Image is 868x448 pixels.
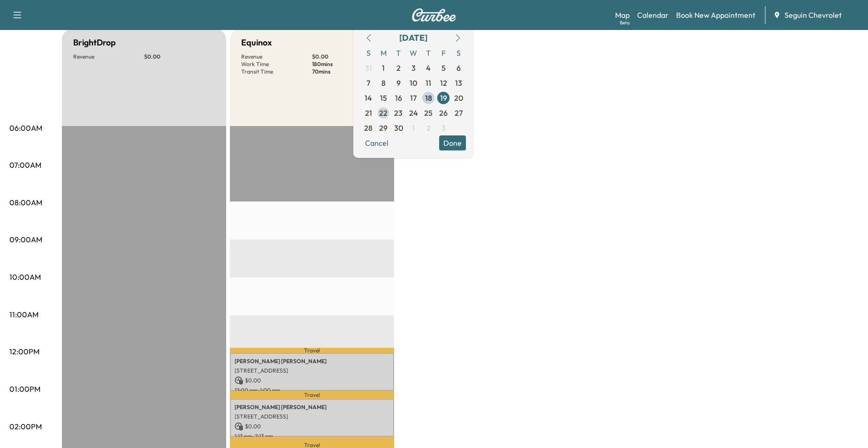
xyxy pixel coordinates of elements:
img: Curbee Logo [411,8,457,22]
p: 02:00PM [9,421,42,432]
p: 70 mins [312,68,383,75]
h5: BrightDrop [73,36,116,49]
span: 10 [410,77,417,89]
p: Work Time [241,60,312,68]
span: F [436,45,451,60]
span: 27 [455,107,463,119]
span: 17 [410,92,417,104]
span: 14 [365,92,372,104]
a: Book New Appointment [676,9,755,21]
span: 3 [442,122,446,134]
span: 11 [426,77,431,89]
span: 9 [396,77,401,89]
span: M [376,45,391,60]
span: 7 [366,77,370,89]
span: 15 [380,92,387,104]
span: 6 [457,62,461,74]
p: Travel [230,391,394,399]
span: 31 [365,62,372,74]
span: W [406,45,421,60]
span: 8 [381,77,386,89]
div: [DATE] [399,31,427,45]
span: 16 [395,92,402,104]
span: 25 [424,107,433,119]
p: 180 mins [312,60,383,68]
p: $ 0.00 [144,53,215,60]
button: Cancel [361,135,393,150]
span: 19 [440,92,447,104]
a: Calendar [637,9,669,21]
span: 24 [409,107,418,119]
span: S [361,45,376,60]
span: 26 [439,107,448,119]
span: 4 [426,62,431,74]
span: 1 [382,62,385,74]
span: 29 [379,122,388,134]
p: 12:00 pm - 1:00 pm [235,387,389,394]
p: 01:00PM [9,383,40,395]
p: $ 0.00 [235,376,389,385]
span: 22 [379,107,388,119]
h5: Equinox [241,36,272,49]
a: MapBeta [615,9,630,21]
span: 3 [411,62,416,74]
span: 23 [394,107,403,119]
p: 07:00AM [9,159,41,171]
p: 08:00AM [9,197,42,208]
button: Done [439,135,466,150]
p: [PERSON_NAME] [PERSON_NAME] [235,358,389,365]
p: Travel [230,348,394,353]
span: 21 [365,107,372,119]
p: Transit Time [241,68,312,75]
span: 1 [412,122,415,134]
p: 06:00AM [9,122,42,134]
p: 12:00PM [9,346,39,357]
span: S [451,45,466,60]
span: 2 [426,122,431,134]
span: 12 [440,77,447,89]
div: Beta [620,19,630,26]
p: 10:00AM [9,271,41,283]
span: 30 [394,122,403,134]
span: 5 [442,62,446,74]
p: [PERSON_NAME] [PERSON_NAME] [235,403,389,411]
p: [STREET_ADDRESS] [235,367,389,374]
p: $ 0.00 [235,422,389,431]
p: Revenue [241,53,312,60]
span: 2 [396,62,401,74]
span: 18 [425,92,432,104]
p: Revenue [73,53,144,60]
span: 28 [364,122,373,134]
span: 13 [455,77,462,89]
span: T [391,45,406,60]
p: 1:13 pm - 2:13 pm [235,433,389,440]
span: T [421,45,436,60]
p: $ 0.00 [312,53,383,60]
p: [STREET_ADDRESS] [235,413,389,420]
p: 11:00AM [9,309,38,320]
span: 20 [454,92,463,104]
span: Seguin Chevrolet [784,9,842,21]
p: 09:00AM [9,234,42,245]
